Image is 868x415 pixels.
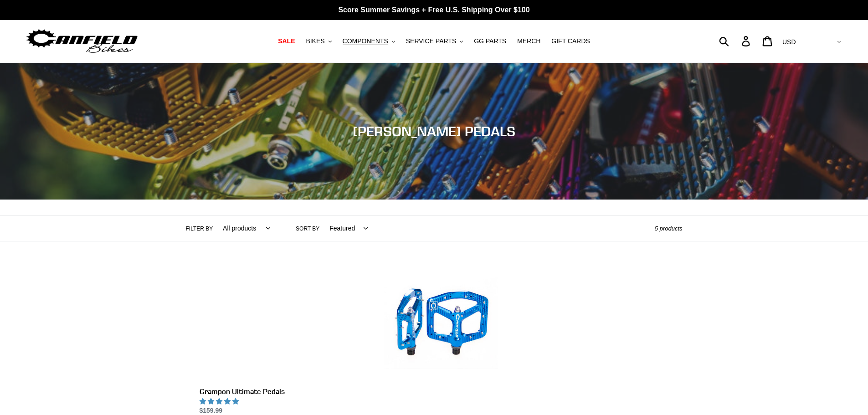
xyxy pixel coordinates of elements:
[338,35,400,47] button: COMPONENTS
[724,31,747,51] input: Search
[401,35,467,47] button: SERVICE PARTS
[474,37,506,45] span: GG PARTS
[186,225,213,233] label: Filter by
[343,37,388,45] span: COMPONENTS
[655,225,683,232] span: 5 products
[353,123,515,139] span: [PERSON_NAME] PEDALS
[406,37,456,45] span: SERVICE PARTS
[547,35,595,47] a: GIFT CARDS
[551,37,590,45] span: GIFT CARDS
[306,37,324,45] span: BIKES
[301,35,336,47] button: BIKES
[517,37,540,45] span: MERCH
[469,35,511,47] a: GG PARTS
[513,35,545,47] a: MERCH
[273,35,299,47] a: SALE
[296,225,319,233] label: Sort by
[25,27,139,56] img: Canfield Bikes
[278,37,295,45] span: SALE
